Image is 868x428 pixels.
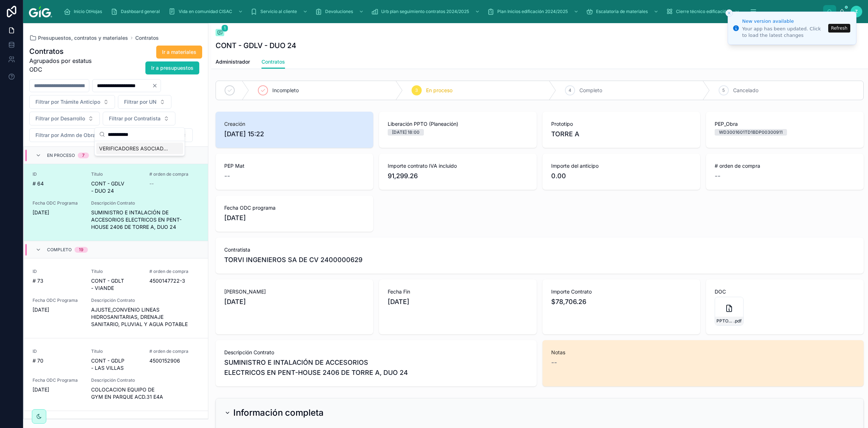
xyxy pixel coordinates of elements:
span: 4500147722-3 [149,277,199,284]
span: Fecha ODC Programa [33,377,82,383]
span: Fecha ODC Programa [33,298,82,303]
a: ID# 64TítuloCONT - GDLV - DUO 24# orden de compra--Fecha ODC Programa[DATE]Descripción ContratoSU... [24,161,208,241]
div: 7 [82,153,85,158]
span: Notas [551,349,855,356]
a: Urb plan seguimiento contratos 2024/2025 [369,5,484,18]
a: Plan Inicios edificación 2024/2025 [485,5,582,18]
img: App logo [29,6,52,17]
a: ID# 73TítuloCONT - GDLT - VIANDE# orden de compra4500147722-3Fecha ODC Programa[DATE]Descripción ... [24,258,208,338]
div: WD3001601TD1BDP00300911 [719,129,783,136]
a: Servicio al cliente [248,5,311,18]
span: 4 [569,87,571,93]
span: Importe Contrato [551,288,692,295]
span: Administrador [216,58,250,65]
span: -- [551,358,557,368]
span: # orden de compra [149,269,199,274]
button: Select Button [29,95,115,109]
span: Incompleto [272,87,299,94]
button: Clear [152,83,161,89]
a: Contratos [135,34,159,42]
span: 91,299.26 [388,171,528,181]
span: DOC [715,288,855,295]
span: TORVI INGENIEROS SA DE CV 2400000629 [224,255,362,265]
button: Refresh [828,24,850,33]
span: Importe del anticipo [551,162,692,170]
span: Título [91,269,141,274]
span: Título [91,348,141,354]
h1: CONT - GDLV - DUO 24 [216,40,296,51]
span: Descripción Contrato [224,349,528,356]
span: [DATE] [33,386,82,393]
span: Descripción Contrato [91,377,199,383]
span: Filtrar por Admn de Obra [35,132,95,139]
a: Vida en comunidad CISAC [166,5,247,18]
span: Creación [224,120,365,128]
span: 4500152906 [149,357,199,364]
span: Contratista [224,246,855,253]
div: Your app has been updated. Click to load the latest changes [742,26,826,39]
span: [DATE] [33,209,82,216]
a: ID# 70TítuloCONT - GDLP - LAS VILLAS# orden de compra4500152906Fecha ODC Programa[DATE]Descripció... [24,338,208,411]
span: [DATE] 15:22 [224,129,365,139]
span: SUMINISTRO E INTALACIÓN DE ACCESORIOS ELECTRICOS EN PENT-HOUSE 2406 DE TORRE A, DUO 24 [224,358,528,378]
span: 5 [722,87,725,93]
span: COLOCACION EQUIPO DE GYM EN PARQUE ACD.31 E4A [91,386,199,401]
span: # orden de compra [149,171,199,177]
span: 3 [415,87,418,93]
span: Cancelado [733,87,758,94]
span: PEP_Obra [715,120,855,128]
span: # orden de compra [149,348,199,354]
span: Devoluciones [325,9,353,14]
div: New version available [742,18,826,25]
span: Filtrar por Trámite Anticipo [35,98,100,106]
span: 1 [221,25,228,32]
span: ID [33,171,82,177]
button: 1 [216,29,224,38]
span: En proceso [47,153,75,158]
span: TORRE A [551,129,692,139]
span: .pdf [733,318,742,324]
span: Contratos [261,58,285,65]
span: CONT - GDLV - DUO 24 [91,180,141,194]
span: CONT - GDLT - VIANDE [91,277,141,292]
span: Cierre técnico edificación [676,9,729,14]
span: Presupuestos, contratos y materiales [38,34,128,42]
button: Select Button [103,112,175,125]
span: # orden de compra [715,162,855,170]
span: -- [715,171,720,181]
a: Presupuestos, contratos y materiales [29,34,128,42]
span: Ir a materiales [162,48,196,56]
span: Filtrar por Desarrollo [35,115,85,122]
a: Administrador [216,55,250,70]
span: Filtrar por UN [124,98,157,106]
span: Plan Inicios edificación 2024/2025 [497,9,568,14]
span: $78,706.26 [551,297,692,307]
button: Ir a presupuestos [145,61,199,74]
span: Filtrar por Contratista [109,115,161,122]
span: Urb plan seguimiento contratos 2024/2025 [381,9,469,14]
button: Close toast [726,9,733,17]
button: Select Button [118,95,171,109]
span: Importe contrato IVA incluido [388,162,528,170]
span: Completo [579,87,602,94]
span: AJUSTE_CONVENIO LINEAS HIDROSANITARIAS, DRENAJE SANITARIO, PLUVIAL Y AGUA POTABLE [91,306,199,328]
span: Fecha Fin [388,288,528,295]
span: SUMINISTRO E INTALACIÓN DE ACCESORIOS ELECTRICOS EN PENT-HOUSE 2406 DE TORRE A, DUO 24 [91,209,199,231]
a: Dashboard general [109,5,165,18]
a: Escalatoria de materiales [584,5,662,18]
span: [DATE] [33,306,82,313]
span: Fecha ODC programa [224,204,365,211]
button: Select Button [29,128,110,142]
span: Descripción Contrato [91,298,199,303]
div: scrollable content [58,4,823,20]
span: Dashboard general [121,9,160,14]
button: Ir a materiales [156,46,202,59]
a: Inicio OtHojas [61,5,107,18]
span: VERIFICADORES ASOCIADOS CGC 2400009791 [99,145,171,152]
span: Fecha ODC Programa [33,200,82,206]
h1: Contratos [29,46,100,56]
span: PPTO---GDLV---DUO-24---ACC.-ELECTRICOS-PH-2406---TORVI [716,318,733,324]
a: Contratos [261,55,285,69]
span: Liberación PPTO (Planeación) [388,120,528,128]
